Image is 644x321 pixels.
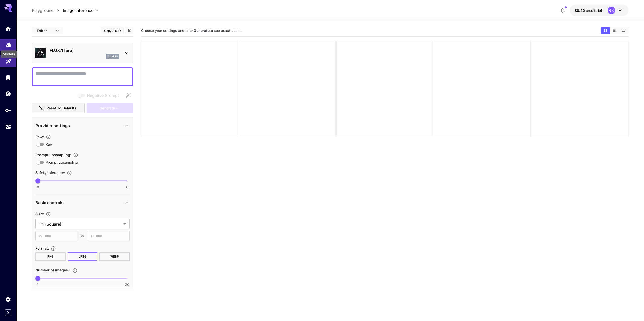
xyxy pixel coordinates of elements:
[32,7,54,13] a: Playground
[5,74,11,81] div: Library
[35,170,65,175] span: Safety tolerance :
[35,119,130,132] div: Provider settings
[5,296,11,302] div: Settings
[37,185,39,190] span: 0
[35,200,64,206] p: Basic controls
[5,124,11,130] div: Usage
[575,8,604,13] div: $8.39947
[50,47,119,53] p: FLUX.1 [pro]
[35,212,44,216] span: Size :
[35,135,44,139] span: Raw :
[5,309,11,316] button: Expand sidebar
[68,252,98,261] button: JPEG
[101,27,124,34] button: Copy AIR ID
[91,233,94,239] span: H
[37,28,53,33] span: Editor
[63,7,93,13] span: Image Inference
[77,92,123,98] span: Negative prompts are not compatible with the selected model.
[65,170,74,176] button: Controls the tolerance level for input and output content moderation. Lower values apply stricter...
[44,134,53,139] button: Controls the level of post-processing applied to generated images.
[71,152,80,157] button: Enables automatic enhancement and expansion of the input prompt to improve generation quality and...
[5,25,11,32] div: Home
[49,246,58,251] button: Choose the file format for the output image.
[608,7,615,14] div: GK
[35,45,130,61] div: FLUX.1 [pro]fluxpro
[70,268,79,273] button: Specify how many images to generate in a single request. Each image generation will be charged se...
[35,122,70,129] p: Provider settings
[107,55,118,58] p: fluxpro
[194,28,210,33] b: Generate
[35,268,70,272] span: Number of images : 1
[1,50,17,58] div: Models
[39,233,43,239] span: W
[610,27,619,34] button: Show media in video view
[586,8,604,13] span: credits left
[35,246,49,250] span: Format :
[39,221,121,227] span: 1:1 (Square)
[32,103,85,113] button: Reset to defaults
[87,92,119,98] span: Negative Prompt
[35,196,130,209] div: Basic controls
[601,27,610,34] button: Show media in grid view
[46,142,53,147] span: Raw
[141,28,242,33] span: Choose your settings and click to see exact costs.
[125,282,129,287] span: 20
[44,212,53,217] button: Adjust the dimensions of the generated image by specifying its width and height in pixels, or sel...
[5,91,11,97] div: Wallet
[619,27,628,34] button: Show media in list view
[32,7,63,13] nav: breadcrumb
[99,252,130,261] button: WEBP
[35,252,66,261] button: PNG
[46,160,78,165] span: Prompt upsampling
[5,107,11,113] div: API Keys
[127,28,131,34] button: Add to library
[126,185,128,190] span: 6
[35,153,71,157] span: Prompt upsampling :
[570,5,628,16] button: $8.39947GK
[575,8,586,13] span: $8.40
[600,27,628,34] div: Show media in grid viewShow media in video viewShow media in list view
[6,41,12,48] div: Models
[6,58,12,64] div: Playground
